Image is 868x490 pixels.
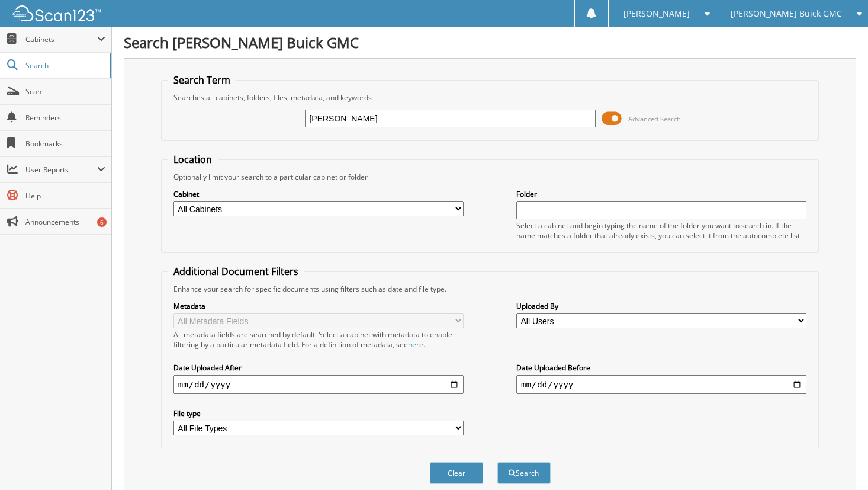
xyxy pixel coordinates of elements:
label: Cabinet [173,189,464,199]
label: File type [173,408,464,418]
div: Optionally limit your search to a particular cabinet or folder [168,172,812,182]
img: scan123-logo-white.svg [12,5,101,21]
input: start [173,375,464,394]
button: Search [497,462,551,484]
span: Cabinets [25,34,97,44]
span: Advanced Search [628,114,681,123]
span: [PERSON_NAME] Buick GMC [731,10,842,17]
h1: Search [PERSON_NAME] Buick GMC [124,33,856,52]
button: Clear [430,462,483,484]
span: Help [25,191,105,201]
div: Enhance your search for specific documents using filters such as date and file type. [168,284,812,294]
label: Date Uploaded Before [516,363,806,373]
span: User Reports [25,165,97,175]
span: Scan [25,87,105,97]
a: here [408,340,423,350]
label: Uploaded By [516,301,806,311]
span: [PERSON_NAME] [623,10,690,17]
div: Select a cabinet and begin typing the name of the folder you want to search in. If the name match... [516,220,806,241]
legend: Additional Document Filters [168,265,304,278]
label: Folder [516,189,806,199]
span: Search [25,60,104,71]
span: Announcements [25,217,105,227]
legend: Location [168,153,218,166]
label: Metadata [173,301,464,311]
span: Reminders [25,113,105,123]
input: end [516,375,806,394]
div: 6 [97,217,107,227]
div: Searches all cabinets, folders, files, metadata, and keywords [168,92,812,103]
label: Date Uploaded After [173,363,464,373]
legend: Search Term [168,73,236,87]
div: All metadata fields are searched by default. Select a cabinet with metadata to enable filtering b... [173,329,464,350]
span: Bookmarks [25,139,105,149]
